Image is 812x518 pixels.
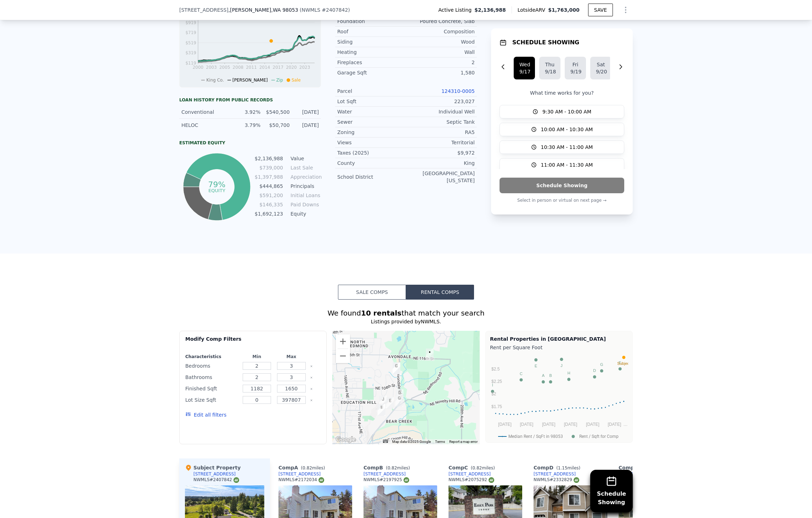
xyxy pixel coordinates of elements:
[406,69,475,76] div: 1,580
[206,65,217,70] tspan: 2003
[383,466,413,470] span: ( miles)
[406,139,475,146] div: Territorial
[185,335,321,348] div: Modify Comp Filters
[278,464,328,471] div: Comp A
[337,38,406,45] div: Siding
[185,30,196,35] tspan: $719
[541,126,593,133] span: 10:00 AM - 10:30 AM
[337,88,406,95] div: Parcel
[193,65,204,70] tspan: 2000
[298,466,328,470] span: ( miles)
[336,349,350,363] button: Zoom out
[406,49,475,56] div: Wall
[363,471,406,477] a: [STREET_ADDRESS]
[276,78,283,83] span: Zip
[289,164,321,172] td: Last Sale
[232,78,268,83] span: [PERSON_NAME]
[392,440,431,444] span: Map data ©2025 Google
[185,464,241,471] div: Subject Property
[185,20,196,25] tspan: $919
[539,57,560,79] button: Thu9/18
[337,160,406,167] div: County
[337,118,406,126] div: Sewer
[310,388,313,390] button: Clear
[593,368,596,373] text: D
[449,471,491,477] a: [STREET_ADDRESS]
[286,65,297,70] tspan: 2020
[289,155,321,162] td: Value
[549,373,552,378] text: B
[185,50,196,55] tspan: $319
[193,471,236,477] div: [STREET_ADDRESS]
[337,149,406,156] div: Taxes (2025)
[590,470,633,512] button: ScheduleShowing
[449,464,498,471] div: Comp C
[541,144,593,151] span: 10:30 AM - 11:00 AM
[278,471,321,477] div: [STREET_ADDRESS]
[490,342,628,352] div: Rent per Square Foot
[520,372,523,376] text: C
[568,371,570,375] text: H
[289,173,321,181] td: Appreciation
[449,440,478,444] a: Report a map error
[271,7,298,13] span: , WA 98053
[386,397,394,409] div: 18247 NE 96th Way Unit 101
[337,49,406,56] div: Heating
[310,399,313,402] button: Clear
[254,210,283,218] td: $1,692,123
[289,201,321,208] td: Paid Downs
[406,38,475,45] div: Wood
[570,68,580,75] div: 9/19
[337,69,406,76] div: Garage Sqft
[185,395,238,405] div: Lot Size Sqft
[574,477,579,483] img: NWMLS Logo
[514,57,535,79] button: Wed9/17
[337,18,406,25] div: Foundation
[542,108,591,115] span: 9:30 AM - 10:00 AM
[336,334,350,349] button: Zoom in
[590,57,611,79] button: Sat9/20
[337,28,406,35] div: Roof
[219,65,230,70] tspan: 2005
[337,129,406,136] div: Zoning
[406,170,475,184] div: [GEOGRAPHIC_DATA][US_STATE]
[435,440,445,444] a: Terms (opens in new tab)
[179,140,321,146] div: Estimated Equity
[491,367,500,372] text: $2.5
[259,65,270,70] tspan: 2014
[508,434,563,439] text: Median Rent / SqFt in 98053
[310,365,313,368] button: Clear
[560,363,563,368] text: J
[548,7,580,13] span: $1,763,000
[185,411,226,418] button: Edit all filters
[289,210,321,218] td: Equity
[426,349,434,361] div: 19623 NE 116th St
[534,471,576,477] a: [STREET_ADDRESS]
[265,108,289,116] div: $540,500
[276,354,308,360] div: Max
[254,164,283,172] td: $739,000
[545,68,555,75] div: 9/18
[406,18,475,25] div: Poured Concrete, Slab
[617,361,630,366] text: Subject
[208,188,225,193] tspan: equity
[449,477,494,483] div: NWMLS # 2075292
[500,158,624,172] button: 11:00 AM - 11:30 AM
[518,6,548,13] span: Lotside ARV
[491,379,502,384] text: $2.25
[519,68,529,75] div: 9/17
[254,173,283,181] td: $1,397,988
[542,422,556,427] text: [DATE]
[363,477,409,483] div: NWMLS # 2197925
[468,466,498,470] span: ( miles)
[393,362,400,374] div: 10909 Avondale Road NE Unit B107
[541,161,593,168] span: 11:00 AM - 11:30 AM
[534,464,583,471] div: Comp D
[519,61,529,68] div: Wed
[185,354,238,360] div: Characteristics
[233,477,239,483] img: NWMLS Logo
[498,422,512,427] text: [DATE]
[500,196,624,205] p: Select in person or virtual on next page →
[337,108,406,115] div: Water
[181,122,231,129] div: HELOC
